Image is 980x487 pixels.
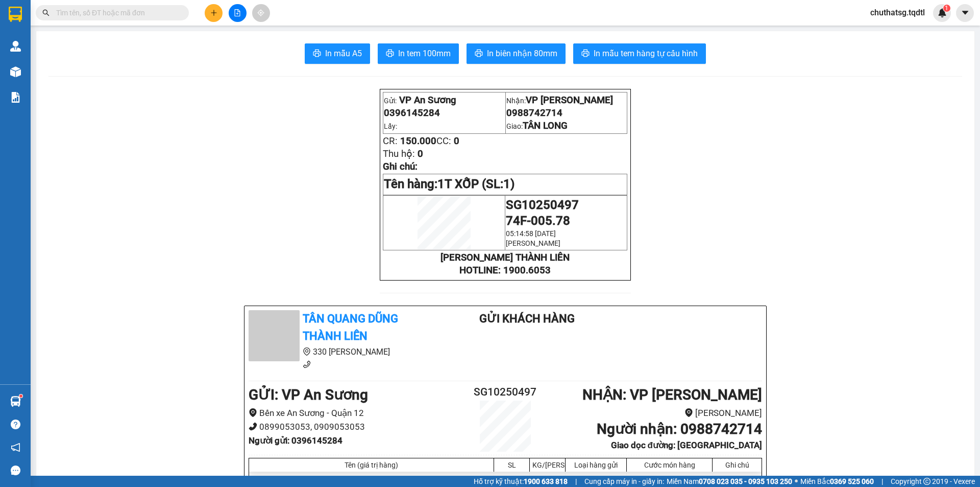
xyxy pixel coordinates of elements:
span: environment [303,347,311,356]
img: warehouse-icon [10,41,21,52]
span: file-add [234,9,241,16]
div: SL [497,461,527,469]
span: printer [386,49,394,59]
div: Cước món hàng [629,461,709,469]
button: aim [252,4,270,22]
div: Tên (giá trị hàng) [252,461,491,469]
p: Gửi: [384,95,504,106]
span: phone [303,360,311,368]
span: ⚪️ [795,479,798,483]
strong: 0708 023 035 - 0935 103 250 [699,477,792,485]
span: In mẫu A5 [325,47,362,60]
sup: 1 [19,395,22,398]
img: solution-icon [10,92,21,103]
span: plus [210,9,217,16]
span: 1 [945,5,948,12]
span: copyright [923,478,930,485]
span: 0988742714 [506,107,562,119]
li: 0899053053, 0909053053 [249,420,462,434]
span: 0 [454,135,459,147]
div: Loại hàng gửi [568,461,624,469]
button: plus [205,4,223,22]
span: In tem 100mm [398,47,451,60]
p: Nhận: [506,95,627,106]
span: caret-down [961,8,970,17]
span: 150.000 [400,135,436,147]
img: icon-new-feature [938,8,947,17]
span: Lấy: [384,122,397,130]
span: environment [684,408,693,417]
h2: SG10250497 [462,384,548,401]
span: Thu hộ: [383,148,415,159]
span: printer [581,49,590,59]
span: | [881,476,883,487]
b: Người gửi : 0396145284 [249,435,342,446]
span: Cung cấp máy in - giấy in: [584,476,664,487]
strong: 0369 525 060 [830,477,874,485]
span: Miền Nam [667,476,792,487]
span: [PERSON_NAME] [506,239,560,247]
span: 0 [418,148,423,159]
span: environment [249,408,257,417]
span: 05:14:58 [DATE] [506,229,556,238]
strong: HOTLINE: 1900.6053 [459,265,551,276]
span: TÂN LONG [523,120,568,131]
strong: [PERSON_NAME] THÀNH LIÊN [440,252,570,263]
img: warehouse-icon [10,66,21,77]
span: printer [313,49,321,59]
span: notification [11,443,20,452]
span: aim [257,9,264,16]
b: Người nhận : 0988742714 [597,421,762,437]
b: GỬI : VP An Sương [249,386,368,403]
span: printer [475,49,483,59]
span: CC: [436,135,451,147]
button: file-add [229,4,247,22]
li: 330 [PERSON_NAME] [249,345,438,358]
b: Gửi khách hàng [479,312,575,325]
div: KG/[PERSON_NAME] [532,461,562,469]
span: Ghi chú: [383,161,418,172]
img: logo-vxr [9,7,22,22]
button: printerIn biên nhận 80mm [467,43,566,64]
b: Tân Quang Dũng Thành Liên [303,312,398,343]
li: [PERSON_NAME] [548,406,762,420]
span: 1T XỐP (SL: [437,177,514,191]
strong: 1900 633 818 [524,477,568,485]
span: message [11,466,20,475]
span: CR: [383,135,398,147]
sup: 1 [943,5,950,12]
button: printerIn mẫu A5 [305,43,370,64]
span: Tên hàng: [384,177,514,191]
span: In mẫu tem hàng tự cấu hình [594,47,698,60]
span: Giao: [506,122,568,130]
span: 74F-005.78 [506,214,570,228]
b: NHẬN : VP [PERSON_NAME] [582,386,762,403]
span: | [575,476,577,487]
span: chuthatsg.tqdtl [862,6,933,19]
span: VP An Sương [399,95,456,106]
span: search [42,9,50,16]
button: printerIn tem 100mm [378,43,459,64]
span: 0396145284 [384,107,440,119]
button: printerIn mẫu tem hàng tự cấu hình [573,43,706,64]
span: question-circle [11,420,20,429]
span: phone [249,422,257,431]
span: 1) [503,177,514,191]
li: Bến xe An Sương - Quận 12 [249,406,462,420]
span: Miền Bắc [800,476,874,487]
span: In biên nhận 80mm [487,47,557,60]
img: warehouse-icon [10,396,21,407]
b: Giao dọc đường: [GEOGRAPHIC_DATA] [611,440,762,450]
input: Tìm tên, số ĐT hoặc mã đơn [56,7,177,18]
button: caret-down [956,4,974,22]
span: SG10250497 [506,198,579,212]
span: Hỗ trợ kỹ thuật: [474,476,568,487]
span: VP [PERSON_NAME] [526,95,613,106]
div: Ghi chú [715,461,759,469]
